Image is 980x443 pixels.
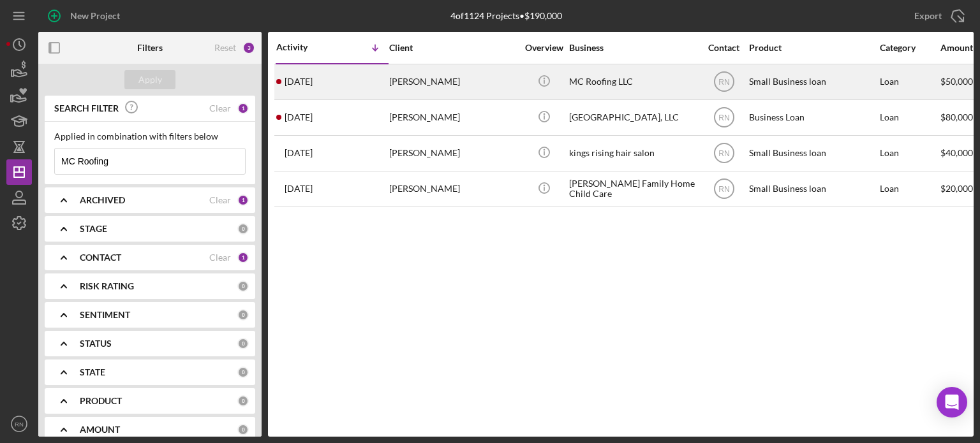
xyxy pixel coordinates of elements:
[80,195,125,205] b: ARCHIVED
[700,43,748,53] div: Contact
[749,101,877,134] div: Business Loan
[80,252,121,263] b: CONTACT
[237,367,249,378] div: 0
[880,101,939,134] div: Loan
[749,65,877,99] div: Small Business loan
[569,136,697,170] div: kings rising hair salon
[520,43,568,53] div: Overview
[54,131,246,142] div: Applied in combination with filters below
[80,224,107,234] b: STAGE
[237,424,249,435] div: 0
[237,103,249,114] div: 1
[880,136,939,170] div: Loan
[285,76,313,87] time: 2025-08-11 19:33
[749,136,877,170] div: Small Business loan
[880,65,939,99] div: Loan
[138,70,162,89] div: Apply
[914,3,942,29] div: Export
[389,172,517,206] div: [PERSON_NAME]
[880,172,939,206] div: Loan
[276,42,332,52] div: Activity
[389,101,517,134] div: [PERSON_NAME]
[38,3,133,29] button: New Project
[389,43,517,53] div: Client
[80,425,120,435] b: AMOUNT
[6,411,32,437] button: RN
[242,41,255,54] div: 3
[749,43,877,53] div: Product
[209,252,231,263] div: Clear
[285,112,313,122] time: 2025-06-04 15:56
[569,43,697,53] div: Business
[80,367,105,377] b: STATE
[209,195,231,205] div: Clear
[237,194,249,206] div: 1
[389,65,517,99] div: [PERSON_NAME]
[237,252,249,263] div: 1
[569,65,697,99] div: MC Roofing LLC
[569,101,697,134] div: [GEOGRAPHIC_DATA], LLC
[80,338,112,349] b: STATUS
[214,43,236,53] div: Reset
[237,309,249,321] div: 0
[137,43,163,53] b: Filters
[237,338,249,349] div: 0
[237,280,249,292] div: 0
[70,3,120,29] div: New Project
[80,310,130,320] b: SENTIMENT
[80,396,122,406] b: PRODUCT
[237,395,249,407] div: 0
[209,103,231,113] div: Clear
[285,184,313,194] time: 2025-03-26 18:07
[718,78,729,87] text: RN
[15,421,24,428] text: RN
[569,172,697,206] div: [PERSON_NAME] Family Home Child Care
[937,387,967,418] div: Open Intercom Messenger
[80,281,134,291] b: RISK RATING
[902,3,974,29] button: Export
[237,223,249,235] div: 0
[389,136,517,170] div: [PERSON_NAME]
[718,185,729,194] text: RN
[54,103,119,113] b: SEARCH FILTER
[718,113,729,122] text: RN
[880,43,939,53] div: Category
[718,149,729,158] text: RN
[749,172,877,206] div: Small Business loan
[450,11,562,21] div: 4 of 1124 Projects • $190,000
[124,70,175,89] button: Apply
[285,148,313,158] time: 2025-04-01 04:22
